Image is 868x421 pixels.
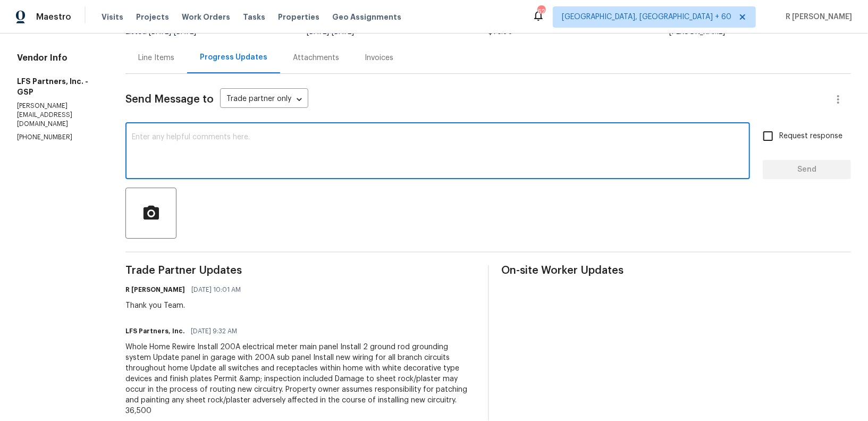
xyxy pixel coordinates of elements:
[125,284,185,295] h6: R [PERSON_NAME]
[136,12,169,22] span: Projects
[365,53,393,63] div: Invoices
[781,12,852,22] span: R [PERSON_NAME]
[125,342,475,416] div: Whole Home Rewire Install 200A electrical meter main panel Install 2 ground rod grounding system ...
[220,91,308,108] div: Trade partner only
[125,326,184,336] h6: LFS Partners, Inc.
[17,133,100,142] p: [PHONE_NUMBER]
[182,12,230,22] span: Work Orders
[17,76,100,97] h5: LFS Partners, Inc. - GSP
[779,131,842,142] span: Request response
[125,265,475,276] span: Trade Partner Updates
[17,102,100,129] p: [PERSON_NAME][EMAIL_ADDRESS][DOMAIN_NAME]
[191,326,237,336] span: [DATE] 9:32 AM
[278,12,319,22] span: Properties
[200,52,267,63] div: Progress Updates
[502,265,852,276] span: On-site Worker Updates
[191,284,241,295] span: [DATE] 10:01 AM
[562,12,731,22] span: [GEOGRAPHIC_DATA], [GEOGRAPHIC_DATA] + 60
[332,12,401,22] span: Geo Assignments
[17,53,100,63] h4: Vendor Info
[125,300,247,311] div: Thank you Team.
[36,12,71,22] span: Maestro
[125,94,214,105] span: Send Message to
[293,53,339,63] div: Attachments
[138,53,174,63] div: Line Items
[243,13,265,21] span: Tasks
[102,12,123,22] span: Visits
[537,6,545,17] div: 625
